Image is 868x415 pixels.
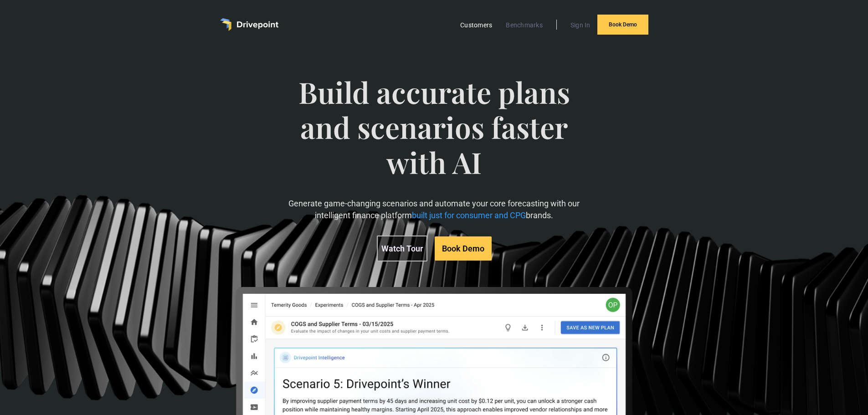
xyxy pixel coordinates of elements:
a: home [220,18,278,31]
a: Sign In [566,19,595,31]
a: Watch Tour [377,236,427,261]
a: Book Demo [597,15,648,35]
span: Build accurate plans and scenarios faster with AI [284,75,584,198]
a: Benchmarks [501,19,547,31]
p: Generate game-changing scenarios and automate your core forecasting with our intelligent finance ... [284,198,584,220]
span: built just for consumer and CPG [412,210,526,220]
a: Book Demo [435,236,492,261]
a: Customers [456,19,497,31]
